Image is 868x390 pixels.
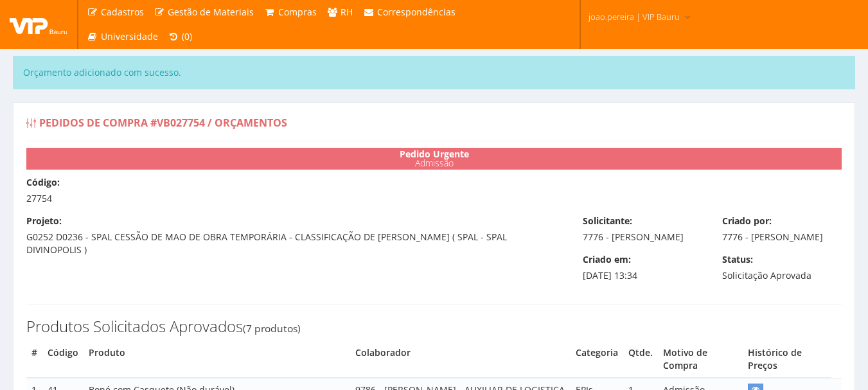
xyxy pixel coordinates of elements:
label: Criado em: [583,253,631,266]
th: Colaborador [350,341,571,378]
th: Histórico de Preços [743,341,831,378]
div: Orçamento adicionado com sucesso. [13,56,855,89]
span: Gestão de Materiais [168,6,254,18]
h3: Produtos Solicitados Aprovados [26,318,842,335]
th: Código [42,341,84,378]
label: Código: [26,176,60,189]
div: [DATE] 13:34 [573,253,713,282]
span: (0) [182,30,192,42]
th: Categoria do Produto [571,341,623,378]
th: Produto [84,341,350,378]
span: Compras [278,6,317,18]
span: Pedidos de Compra #VB027754 / Orçamentos [39,116,287,130]
span: Cadastros [101,6,144,18]
div: 7776 - [PERSON_NAME] [573,215,713,244]
div: 27754 [17,176,851,205]
label: Solicitante: [583,215,632,227]
label: Status: [722,253,753,266]
th: Motivo de Compra [658,341,743,378]
span: RH [341,6,353,18]
a: Universidade [82,24,163,49]
label: Projeto: [26,215,62,227]
div: G0252 D0236 - SPAL CESSÃO DE MAO DE OBRA TEMPORÁRIA - CLASSIFICAÇÃO DE [PERSON_NAME] ( SPAL - SPA... [17,215,573,256]
label: Criado por: [722,215,772,227]
img: logo [10,15,67,34]
div: Admissão [26,148,842,170]
span: Universidade [101,30,158,42]
strong: Pedido Urgente [400,148,469,160]
div: 7776 - [PERSON_NAME] [713,215,852,244]
th: Quantidade [623,341,658,378]
span: Correspondências [377,6,456,18]
span: joao.pereira | VIP Bauru [589,10,680,23]
div: Solicitação Aprovada [713,253,852,282]
a: (0) [163,24,198,49]
th: # [26,341,42,378]
small: (7 produtos) [243,321,301,335]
